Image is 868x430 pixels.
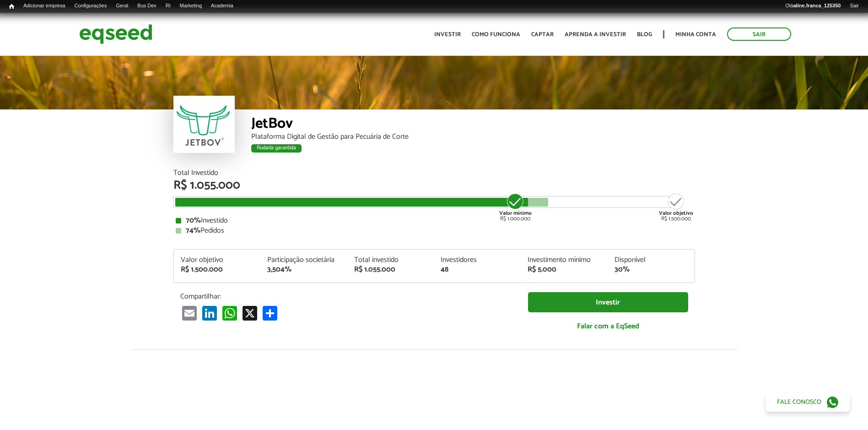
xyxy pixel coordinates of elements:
a: Academia [206,2,238,10]
a: RI [161,2,175,10]
p: Compartilhar: [180,292,514,301]
div: JetBov [251,116,695,133]
div: Participação societária [267,256,340,264]
span: Início [9,3,14,10]
a: Sair [727,27,791,41]
div: Investido [176,217,693,224]
a: Investir [434,32,461,38]
a: Como funciona [472,32,520,38]
a: Compartilhar [261,305,279,321]
a: Fale conosco [766,392,850,412]
div: Plataforma Digital de Gestão para Pecuária de Corte [251,133,695,141]
strong: Valor mínimo [499,209,532,218]
div: Total Investido [173,169,695,177]
a: Email [180,305,199,321]
strong: Valor objetivo [659,209,693,218]
a: X [241,305,259,321]
div: R$ 1.055.000 [173,180,695,191]
a: Adicionar empresa [19,2,70,10]
div: 48 [441,266,514,273]
a: Configurações [70,2,112,10]
div: R$ 5.000 [528,266,601,273]
div: 30% [615,266,688,273]
div: Valor objetivo [181,256,254,264]
a: Oláaline.franca_125350 [781,2,846,10]
a: WhatsApp [221,305,239,321]
img: EqSeed [79,22,152,46]
div: Disponível [615,256,688,264]
a: Geral [111,2,133,10]
a: Sair [845,2,863,10]
div: R$ 1.500.000 [181,266,254,273]
a: Investir [528,292,688,313]
a: Captar [531,32,554,38]
a: Marketing [175,2,206,10]
a: LinkedIn [200,305,219,321]
div: R$ 1.500.000 [659,192,693,222]
strong: 70% [186,214,201,227]
div: Investidores [441,256,514,264]
strong: 74% [186,224,200,237]
div: R$ 1.000.000 [498,192,533,222]
div: Rodada garantida [251,144,302,152]
strong: aline.franca_125350 [793,3,841,8]
a: Início [5,2,19,11]
div: Pedidos [176,227,693,234]
a: Aprenda a investir [565,32,626,38]
a: Bus Dev [133,2,161,10]
a: Blog [637,32,652,38]
a: Minha conta [675,32,716,38]
a: Falar com a EqSeed [528,317,688,336]
div: 3,504% [267,266,340,273]
div: Investimento mínimo [528,256,601,264]
div: Total investido [354,256,427,264]
div: R$ 1.055.000 [354,266,427,273]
